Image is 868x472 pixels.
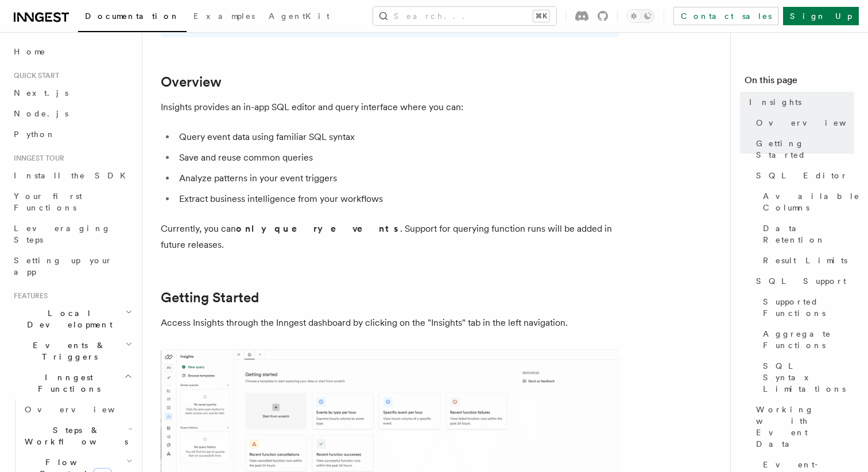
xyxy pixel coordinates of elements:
[758,250,854,271] a: Result Limits
[269,11,330,21] span: AgentKit
[533,10,549,22] kbd: ⌘K
[9,83,135,103] a: Next.js
[9,218,135,250] a: Leveraging Steps
[9,165,135,186] a: Install the SDK
[9,124,135,145] a: Python
[161,99,620,115] p: Insights provides an in-app SQL editor and query interface where you can:
[763,296,854,319] span: Supported Functions
[758,356,854,399] a: SQL Syntax Limitations
[751,399,854,454] a: Working with Event Data
[751,165,854,186] a: SQL Editor
[14,46,46,57] span: Home
[9,71,59,80] span: Quick start
[745,73,854,92] h4: On this page
[9,367,135,399] button: Inngest Functions
[763,223,854,245] span: Data Retention
[14,88,68,97] span: Next.js
[9,250,135,282] a: Setting up your app
[20,424,128,447] span: Steps & Workflows
[14,256,113,276] span: Setting up your app
[758,218,854,250] a: Data Retention
[9,372,124,395] span: Inngest Functions
[783,7,859,25] a: Sign Up
[9,307,125,330] span: Local Development
[756,138,854,161] span: Getting Started
[627,9,654,23] button: Toggle dark mode
[9,340,125,362] span: Events & Triggers
[763,360,854,395] span: SQL Syntax Limitations
[161,74,222,90] a: Overview
[161,221,620,253] p: Currently, you can . Support for querying function runs will be added in future releases.
[758,291,854,323] a: Supported Functions
[9,291,48,301] span: Features
[20,399,135,420] a: Overview
[9,335,135,367] button: Events & Triggers
[756,275,846,287] span: SQL Support
[14,109,68,118] span: Node.js
[751,112,854,133] a: Overview
[14,171,133,180] span: Install the SDK
[193,11,255,21] span: Examples
[236,223,400,234] strong: only query events
[763,190,860,213] span: Available Columns
[20,420,135,452] button: Steps & Workflows
[9,186,135,218] a: Your first Functions
[161,290,259,306] a: Getting Started
[176,150,620,166] li: Save and reuse common queries
[9,103,135,124] a: Node.js
[758,323,854,356] a: Aggregate Functions
[763,255,847,266] span: Result Limits
[25,405,143,414] span: Overview
[756,404,854,450] span: Working with Event Data
[85,11,180,21] span: Documentation
[78,3,187,32] a: Documentation
[749,96,801,108] span: Insights
[373,7,556,25] button: Search...⌘K
[176,191,620,207] li: Extract business intelligence from your workflows
[187,3,262,31] a: Examples
[176,129,620,145] li: Query event data using familiar SQL syntax
[751,133,854,165] a: Getting Started
[745,92,854,112] a: Insights
[161,315,620,331] p: Access Insights through the Inngest dashboard by clicking on the "Insights" tab in the left navig...
[758,186,854,218] a: Available Columns
[262,3,336,31] a: AgentKit
[14,224,111,244] span: Leveraging Steps
[176,170,620,186] li: Analyze patterns in your event triggers
[9,303,135,335] button: Local Development
[14,130,56,139] span: Python
[756,170,848,181] span: SQL Editor
[14,192,82,212] span: Your first Functions
[673,7,778,25] a: Contact sales
[9,41,135,62] a: Home
[751,271,854,291] a: SQL Support
[9,154,64,163] span: Inngest tour
[763,328,854,351] span: Aggregate Functions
